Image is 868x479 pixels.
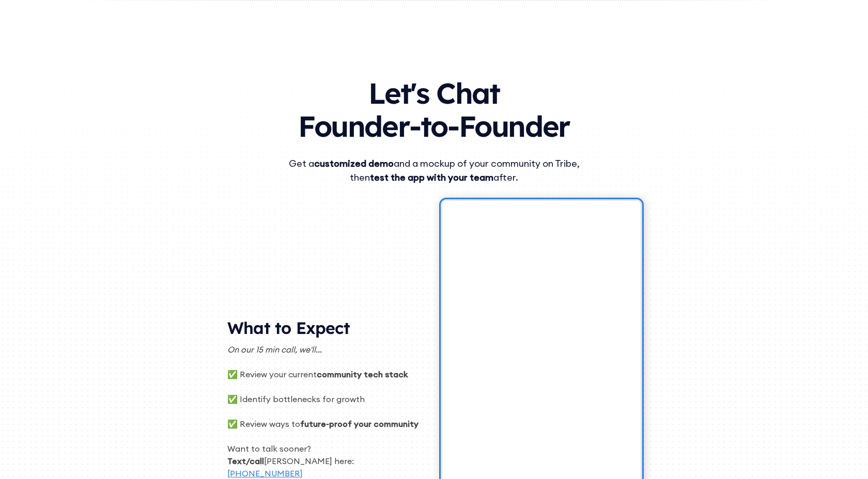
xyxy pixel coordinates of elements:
[314,157,394,169] strong: customized demo
[227,418,426,430] p: ✅ Review ways to
[227,455,426,467] p: ‍ [PERSON_NAME] here:
[227,368,426,380] p: ✅ Review your current
[317,369,408,379] strong: community tech stack
[227,430,426,442] p: ‍
[227,380,426,393] p: ‍
[227,393,426,405] p: ✅ Identify bottlenecks for growth
[227,405,426,418] p: ‍
[370,171,493,183] strong: test the app with your team
[227,468,303,478] a: [PHONE_NUMBER]
[227,442,426,455] p: Want to talk sooner?
[227,317,426,343] h2: What to Expect
[300,419,419,429] strong: future-proof your community
[227,344,322,355] em: On our 15 min call, we'll...
[128,66,740,148] h1: Let's Chat Founder-to-Founder
[269,156,599,184] div: Get a and a mockup of your community on Tribe, then after.
[227,456,264,466] strong: Text/call
[227,356,426,368] p: ‍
